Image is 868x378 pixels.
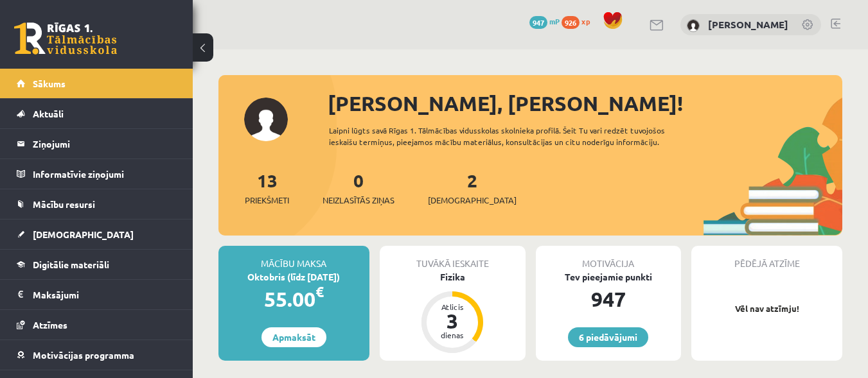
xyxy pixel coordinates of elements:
[568,327,648,347] a: 6 piedāvājumi
[218,246,369,270] div: Mācību maksa
[33,108,64,119] span: Aktuāli
[328,88,842,119] div: [PERSON_NAME], [PERSON_NAME]!
[33,228,134,240] span: [DEMOGRAPHIC_DATA]
[33,78,66,89] span: Sākums
[433,303,472,311] div: Atlicis
[17,99,177,128] a: Aktuāli
[428,169,517,207] a: 2[DEMOGRAPHIC_DATA]
[14,22,117,55] a: Rīgas 1. Tālmācības vidusskola
[33,129,177,159] legend: Ziņojumi
[17,189,177,219] a: Mācību resursi
[261,327,326,347] a: Apmaksāt
[691,246,842,270] div: Pēdējā atzīme
[380,246,526,270] div: Tuvākā ieskaite
[562,16,596,26] a: 926 xp
[323,194,394,207] span: Neizlasītās ziņas
[218,284,369,314] div: 55.00
[536,270,682,284] div: Tev pieejamie punkti
[433,331,472,339] div: dienas
[33,159,177,189] legend: Informatīvie ziņojumi
[562,16,580,29] span: 926
[428,194,517,207] span: [DEMOGRAPHIC_DATA]
[529,16,547,29] span: 947
[549,16,560,26] span: mP
[17,310,177,339] a: Atzīmes
[17,159,177,189] a: Informatīvie ziņojumi
[33,319,67,331] span: Atzīmes
[218,270,369,284] div: Oktobris (līdz [DATE])
[380,270,526,284] div: Fizika
[17,250,177,279] a: Digitālie materiāli
[687,19,700,32] img: Amanda Krēsliņa
[529,16,560,26] a: 947 mP
[245,194,289,207] span: Priekšmeti
[245,169,289,207] a: 13Priekšmeti
[33,349,134,361] span: Motivācijas programma
[323,169,394,207] a: 0Neizlasītās ziņas
[536,284,682,314] div: 947
[536,246,682,270] div: Motivācija
[329,125,704,148] div: Laipni lūgts savā Rīgas 1. Tālmācības vidusskolas skolnieka profilā. Šeit Tu vari redzēt tuvojošo...
[33,280,177,309] legend: Maksājumi
[17,129,177,159] a: Ziņojumi
[698,302,836,315] p: Vēl nav atzīmju!
[17,69,177,98] a: Sākums
[380,270,526,355] a: Fizika Atlicis 3 dienas
[315,282,324,301] span: €
[33,259,109,270] span: Digitālie materiāli
[581,16,590,26] span: xp
[17,340,177,370] a: Motivācijas programma
[433,311,472,331] div: 3
[17,280,177,309] a: Maksājumi
[33,198,95,210] span: Mācību resursi
[17,219,177,249] a: [DEMOGRAPHIC_DATA]
[708,18,788,31] a: [PERSON_NAME]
